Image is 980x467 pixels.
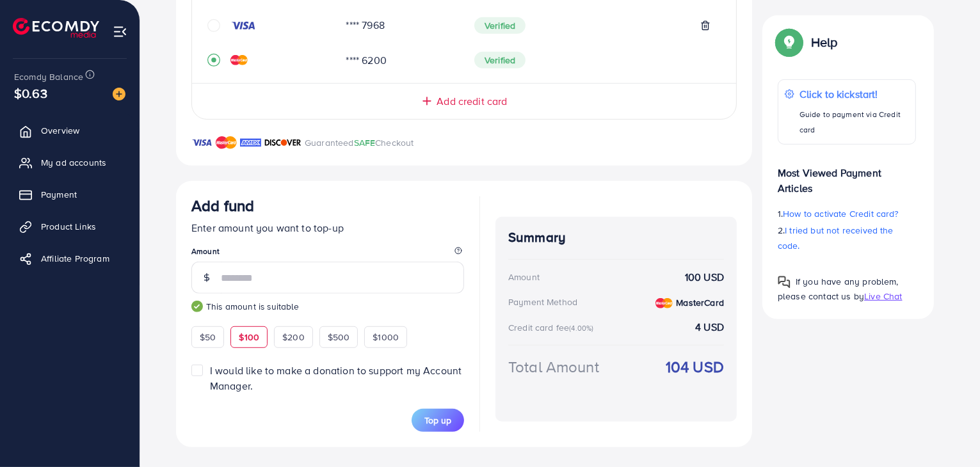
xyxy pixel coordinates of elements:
h4: Summary [508,230,724,246]
span: SAFE [354,136,376,149]
img: Popup guide [778,276,791,289]
span: How to activate Credit card? [783,207,898,220]
button: Top up [412,409,464,432]
p: Enter amount you want to top-up [191,220,464,235]
img: brand [264,135,301,150]
legend: Amount [191,246,464,262]
img: logo [13,18,99,38]
img: brand [216,135,237,150]
p: Click to kickstart! [799,86,909,102]
svg: circle [207,19,220,32]
img: image [113,88,125,100]
img: guide [191,301,203,312]
a: My ad accounts [10,150,130,175]
p: Help [811,35,838,50]
span: If you have any problem, please contact us by [778,275,899,303]
span: $1000 [373,331,399,344]
small: This amount is suitable [191,300,464,313]
a: Product Links [10,214,130,239]
span: Overview [41,124,79,137]
svg: record circle [207,54,220,67]
span: Verified [474,17,526,34]
span: $50 [200,331,216,344]
small: (4.00%) [569,323,593,333]
span: $0.63 [14,84,47,102]
span: Live Chat [864,290,902,303]
p: 1. [778,206,916,221]
p: Guaranteed Checkout [305,135,414,150]
div: Credit card fee [508,321,598,334]
a: Affiliate Program [10,246,130,271]
img: brand [240,135,261,150]
a: Overview [10,118,130,143]
h3: Add fund [191,196,254,215]
img: credit [230,55,248,65]
strong: 100 USD [685,270,724,285]
span: Top up [424,414,451,427]
iframe: Chat [926,409,970,457]
span: Payment [41,188,77,201]
p: 2. [778,223,916,253]
span: Ecomdy Balance [14,70,83,83]
span: Affiliate Program [41,252,109,265]
span: My ad accounts [41,156,106,169]
span: $200 [282,331,305,344]
span: I tried but not received the code. [778,224,894,252]
span: Verified [474,52,526,68]
img: Popup guide [778,31,801,54]
strong: MasterCard [676,296,724,309]
div: Payment Method [508,296,577,308]
div: Amount [508,271,540,283]
span: I would like to make a donation to support my Account Manager. [210,363,462,392]
p: Guide to payment via Credit card [799,107,909,138]
img: credit [230,20,256,31]
img: brand [191,135,213,150]
strong: 104 USD [666,356,724,378]
a: Payment [10,182,130,207]
span: Add credit card [437,94,507,109]
img: credit [655,298,673,308]
span: $500 [328,331,350,344]
strong: 4 USD [695,320,724,335]
span: Product Links [41,220,96,233]
div: Total Amount [508,356,599,378]
p: Most Viewed Payment Articles [778,155,916,196]
span: $100 [239,331,259,344]
img: menu [113,24,127,39]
